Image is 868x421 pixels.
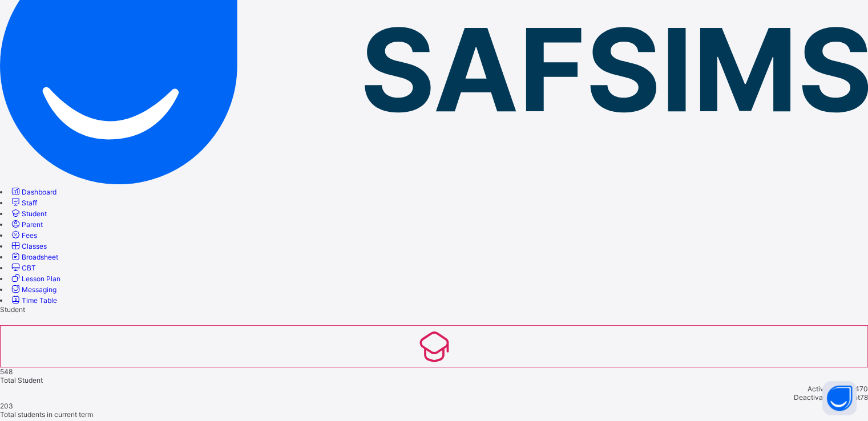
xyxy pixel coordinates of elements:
a: Fees [10,231,37,240]
button: Open asap [822,381,857,415]
span: Deactivated Student [794,393,860,402]
a: Dashboard [10,188,56,196]
a: Messaging [10,285,56,294]
a: Time Table [10,296,57,305]
span: 78 [860,393,868,402]
span: Fees [22,231,37,240]
span: Classes [22,242,47,250]
span: Messaging [22,285,56,294]
span: Time Table [22,296,57,305]
a: Staff [10,199,37,207]
span: 470 [855,384,868,393]
span: CBT [22,264,36,272]
a: Classes [10,242,47,250]
span: Dashboard [22,188,56,196]
a: Lesson Plan [10,274,60,283]
span: Parent [22,220,43,229]
a: Broadsheet [10,253,58,261]
a: Student [10,209,47,218]
span: Lesson Plan [22,274,60,283]
span: Broadsheet [22,253,58,261]
span: Staff [22,199,37,207]
a: CBT [10,264,36,272]
span: Active Student [808,384,855,393]
a: Parent [10,220,43,229]
span: Student [22,209,47,218]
